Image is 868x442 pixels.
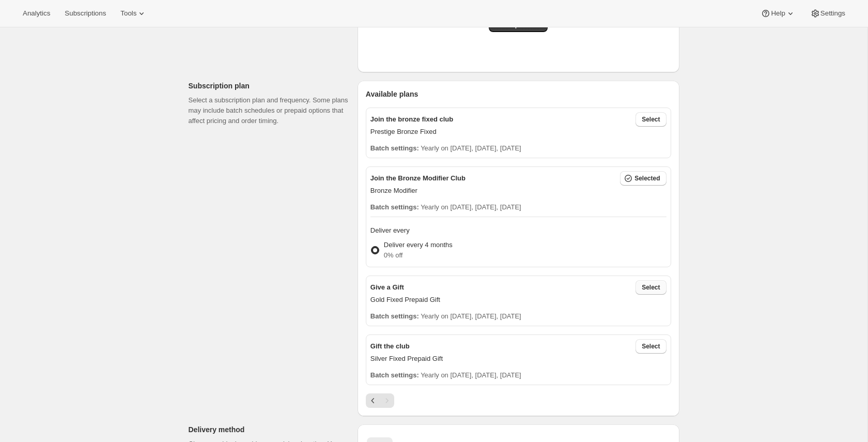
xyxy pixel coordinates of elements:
[634,174,660,182] span: Selected
[65,9,106,18] span: Subscriptions
[421,312,521,320] span: Yearly on [DATE], [DATE], [DATE]
[620,171,666,186] button: Selected
[370,226,410,234] span: Deliver every
[820,9,845,18] span: Settings
[366,89,418,99] span: Available plans
[421,203,521,211] span: Yearly on [DATE], [DATE], [DATE]
[771,9,785,18] span: Help
[58,6,112,21] button: Subscriptions
[370,312,419,320] span: Batch settings:
[114,6,153,21] button: Tools
[370,127,667,137] p: Prestige Bronze Fixed
[421,144,521,152] span: Yearly on [DATE], [DATE], [DATE]
[370,295,667,305] p: Gold Fixed Prepaid Gift
[120,9,136,18] span: Tools
[370,282,404,293] p: Give a Gift
[642,342,660,350] span: Select
[370,114,453,125] p: Join the bronze fixed club
[804,6,851,21] button: Settings
[370,371,419,379] span: Batch settings:
[642,283,660,292] span: Select
[370,144,419,152] span: Batch settings:
[189,81,349,91] p: Subscription plan
[366,393,394,408] nav: Pagination
[189,95,349,126] p: Select a subscription plan and frequency. Some plans may include batch schedules or prepaid optio...
[370,354,667,364] p: Silver Fixed Prepaid Gift
[636,112,666,127] button: Select
[754,6,801,21] button: Help
[370,173,466,184] p: Join the Bronze Modifier Club
[189,424,349,435] p: Delivery method
[384,240,453,250] p: Deliver every 4 months
[370,341,410,352] p: Gift the club
[366,393,380,408] button: Previous
[384,250,453,261] p: 0% off
[370,186,667,196] p: Bronze Modifier
[23,9,50,18] span: Analytics
[370,203,419,211] span: Batch settings:
[17,6,56,21] button: Analytics
[636,339,666,354] button: Select
[421,371,521,379] span: Yearly on [DATE], [DATE], [DATE]
[642,115,660,124] span: Select
[636,280,666,295] button: Select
